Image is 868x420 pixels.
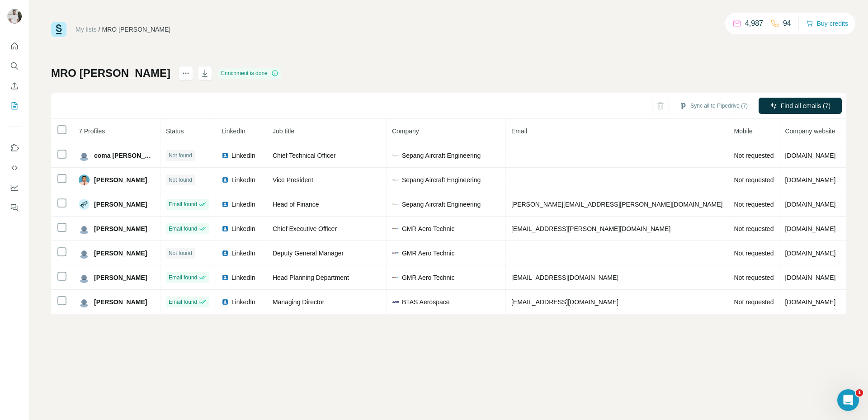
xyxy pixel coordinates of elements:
span: Not found [169,151,192,160]
span: LinkedIn [222,127,245,135]
img: Surfe Logo [51,22,66,37]
img: company-logo [392,298,399,306]
img: Avatar [79,297,90,307]
span: GMR Aero Technic [402,249,454,258]
span: Status [166,127,184,135]
span: LinkedIn [231,297,255,307]
span: [DOMAIN_NAME] [785,201,835,208]
img: LinkedIn logo [222,201,229,208]
img: company-logo [392,152,399,159]
div: MRO [PERSON_NAME] [102,25,171,34]
span: 1 [856,389,863,396]
span: [PERSON_NAME] [94,200,147,209]
img: Avatar [79,150,90,161]
span: Not found [169,176,192,184]
span: [EMAIL_ADDRESS][PERSON_NAME][DOMAIN_NAME] [511,225,670,232]
img: Avatar [79,199,90,210]
span: Mobile [734,127,752,135]
span: LinkedIn [231,273,255,282]
span: Managing Director [273,298,324,306]
span: Find all emails (7) [781,101,830,110]
span: Not requested [734,225,774,232]
img: LinkedIn logo [222,274,229,281]
img: LinkedIn logo [222,225,229,232]
button: My lists [7,98,22,114]
span: Not requested [734,201,774,208]
img: Avatar [79,248,90,259]
span: [DOMAIN_NAME] [785,176,835,184]
span: Not found [169,249,192,257]
span: [PERSON_NAME] [94,249,147,258]
span: Not requested [734,298,774,306]
img: LinkedIn logo [222,298,229,306]
span: LinkedIn [231,249,255,258]
span: [DOMAIN_NAME] [785,225,835,232]
span: Sepang Aircraft Engineering [402,151,481,160]
span: GMR Aero Technic [402,273,454,282]
span: [EMAIL_ADDRESS][DOMAIN_NAME] [511,274,618,281]
span: GMR Aero Technic [402,224,454,233]
span: Not requested [734,152,774,159]
span: Email found [169,274,197,282]
span: [DOMAIN_NAME] [785,250,835,257]
span: Email found [169,225,197,233]
img: company-logo [392,176,399,184]
span: LinkedIn [231,175,255,184]
span: [PERSON_NAME] [94,224,147,233]
span: BTAS Aerospace [402,297,450,307]
img: LinkedIn logo [222,152,229,159]
span: LinkedIn [231,151,255,160]
span: Head Planning Department [273,274,349,281]
button: Quick start [7,38,22,54]
img: company-logo [392,227,399,230]
span: Not requested [734,274,774,281]
button: Sync all to Pipedrive (7) [673,99,754,113]
img: Avatar [79,223,90,234]
span: [PERSON_NAME][EMAIL_ADDRESS][PERSON_NAME][DOMAIN_NAME] [511,201,723,208]
button: Find all emails (7) [759,98,842,114]
span: Email [511,127,527,135]
span: Email found [169,200,197,208]
img: company-logo [392,201,399,208]
button: Feedback [7,199,22,216]
div: Enrichment is done [218,68,281,79]
img: company-logo [392,276,399,279]
img: Avatar [79,175,90,185]
img: LinkedIn logo [222,250,229,257]
span: Not requested [734,250,774,257]
span: Job title [273,127,294,135]
span: Head of Finance [273,201,319,208]
button: Buy credits [806,17,848,30]
span: Email found [169,298,197,306]
span: Vice President [273,176,313,184]
li: / [99,25,100,34]
span: [PERSON_NAME] [94,273,147,282]
h1: MRO [PERSON_NAME] [51,66,170,80]
span: Not requested [734,176,774,184]
iframe: Intercom live chat [837,389,859,411]
img: Avatar [7,9,22,24]
span: LinkedIn [231,200,255,209]
img: company-logo [392,251,399,255]
img: LinkedIn logo [222,176,229,184]
button: Enrich CSV [7,78,22,94]
a: My lists [75,26,97,33]
p: 4,987 [745,18,763,29]
span: Company website [785,127,835,135]
span: Chief Technical Officer [273,152,336,159]
button: Search [7,58,22,74]
span: Deputy General Manager [273,250,344,257]
button: Use Surfe API [7,160,22,176]
button: Dashboard [7,179,22,196]
span: [PERSON_NAME] [94,175,147,184]
span: Chief Executive Officer [273,225,337,232]
span: Sepang Aircraft Engineering [402,175,481,184]
p: 94 [783,18,791,29]
span: 7 Profiles [79,127,105,135]
span: Company [392,127,419,135]
span: LinkedIn [231,224,255,233]
span: [DOMAIN_NAME] [785,152,835,159]
img: Avatar [79,272,90,283]
span: [DOMAIN_NAME] [785,274,835,281]
span: [EMAIL_ADDRESS][DOMAIN_NAME] [511,298,618,306]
